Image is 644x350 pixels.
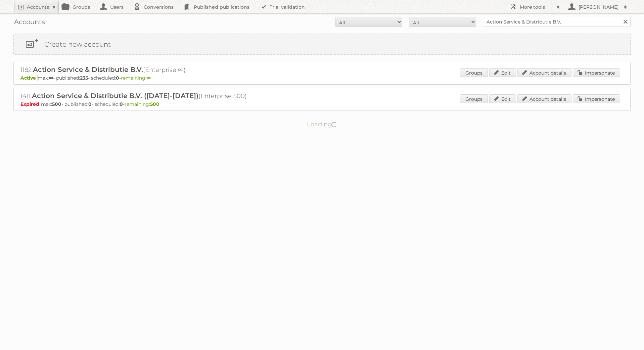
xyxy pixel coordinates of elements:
[460,68,488,77] a: Groups
[573,94,620,103] a: Impersonate
[33,65,143,74] span: Action Service & Distributie B.V.
[517,68,571,77] a: Account details
[520,4,553,10] h2: More tools
[20,101,41,107] span: Expired
[52,101,61,107] strong: 500
[146,75,151,81] strong: ∞
[49,75,53,81] strong: ∞
[489,68,516,77] a: Edit
[88,101,92,107] strong: 0
[489,94,516,103] a: Edit
[20,75,624,81] p: max: - published: - scheduled: -
[573,68,620,77] a: Impersonate
[20,65,256,74] h2: 1182: (Enterprise ∞)
[286,118,359,131] p: Loading
[20,92,256,100] h2: 1411: (Enterprise 500)
[460,94,488,103] a: Groups
[20,101,624,107] p: max: - published: - scheduled: -
[150,101,159,107] strong: 500
[577,4,620,10] h2: [PERSON_NAME]
[20,75,38,81] span: Active
[517,94,571,103] a: Account details
[80,75,88,81] strong: 235
[14,34,630,54] a: Create new account
[121,75,151,81] span: remaining:
[125,101,159,107] span: remaining:
[32,92,198,100] span: Action Service & Distributie B.V. ([DATE]-[DATE])
[27,4,49,10] h2: Accounts
[120,101,123,107] strong: 0
[116,75,119,81] strong: 0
